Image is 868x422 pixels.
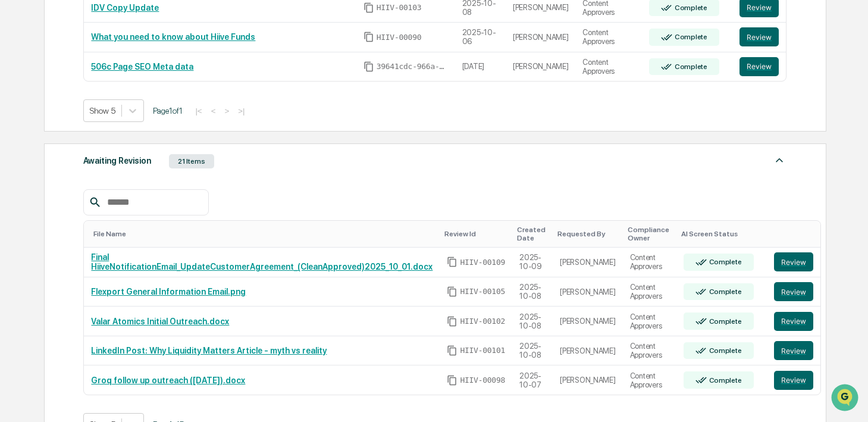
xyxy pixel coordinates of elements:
div: Toggle SortBy [776,230,816,238]
a: IDV Copy Update [91,3,159,12]
div: We're available if you need us! [40,103,151,112]
button: Review [739,57,779,76]
a: 🔎Data Lookup [7,168,80,189]
div: Start new chat [40,91,195,103]
div: Complete [707,346,742,355]
td: [PERSON_NAME] [506,52,576,82]
div: 21 Items [169,154,214,168]
div: Complete [672,62,707,71]
td: [PERSON_NAME] [553,336,623,366]
a: Flexport General Information Email.png [91,287,246,296]
div: Toggle SortBy [628,226,672,242]
span: Page 1 of 1 [153,106,183,115]
div: Complete [707,376,742,385]
span: HIIV-00105 [460,287,505,296]
a: 🗄️Attestations [82,145,152,167]
td: [PERSON_NAME] [553,248,623,277]
span: Data Lookup [24,173,75,185]
div: Awaiting Revision [83,153,151,168]
button: Review [774,282,813,301]
span: Copy Id [447,286,457,297]
a: LinkedIn Post: Why Liquidity Matters Article - myth vs reality [91,346,327,355]
div: Complete [707,258,742,266]
div: Toggle SortBy [517,226,548,242]
a: Final HiiveNotificationEmail_UpdateCustomerAgreement_(CleanApproved)2025_10_01.docx [91,252,433,271]
button: Start new chat [202,95,217,109]
div: 🗄️ [86,151,96,161]
button: Review [774,341,813,360]
td: Content Approvers [623,277,676,307]
td: Content Approvers [575,23,642,52]
td: [PERSON_NAME] [553,277,623,307]
td: [PERSON_NAME] [506,23,576,52]
span: HIIV-00109 [460,258,505,267]
span: Pylon [118,202,144,211]
span: Copy Id [364,61,374,72]
button: Review [774,312,813,331]
td: 2025-10-06 [455,23,506,52]
td: 2025-10-07 [512,365,553,395]
a: Powered byPylon [84,201,144,211]
button: < [208,106,220,116]
span: HIIV-00102 [460,317,505,326]
a: What you need to know about Hiive Funds [91,32,255,42]
td: 2025-10-08 [512,277,553,307]
td: [PERSON_NAME] [553,307,623,336]
span: Copy Id [447,345,457,356]
span: Copy Id [364,32,374,42]
span: Preclearance [24,150,77,162]
td: Content Approvers [623,248,676,277]
span: Copy Id [447,375,457,386]
p: How can we help? [12,25,217,44]
div: Toggle SortBy [557,230,618,238]
td: Content Approvers [623,307,676,336]
td: Content Approvers [623,365,676,395]
div: Complete [707,317,742,326]
span: Copy Id [364,2,374,13]
div: Toggle SortBy [93,230,435,238]
span: HIIV-00103 [377,3,422,12]
button: Review [774,371,813,390]
div: Complete [672,4,707,12]
button: > [221,106,233,116]
a: 🖐️Preclearance [7,145,82,167]
span: HIIV-00101 [460,346,505,355]
img: caret [772,153,786,167]
td: [PERSON_NAME] [553,365,623,395]
button: >| [234,106,248,116]
td: [DATE] [455,52,506,82]
iframe: Open customer support [830,383,862,415]
button: |< [192,106,205,116]
span: HIIV-00098 [460,376,505,385]
a: Groq follow up outreach ([DATE]).docx [91,376,245,385]
span: Copy Id [447,257,457,267]
span: Copy Id [447,316,457,327]
button: Review [774,252,813,271]
span: HIIV-00090 [377,33,422,42]
td: Content Approvers [623,336,676,366]
div: 🖐️ [12,151,21,161]
div: Toggle SortBy [444,230,507,238]
div: 🔎 [12,174,21,183]
img: 1746055101610-c473b297-6a78-478c-a979-82029cc54cd1 [12,91,33,112]
div: Toggle SortBy [681,230,762,238]
a: 506c Page SEO Meta data [91,62,193,71]
a: Valar Atomics Initial Outreach.docx [91,317,229,326]
td: Content Approvers [575,52,642,82]
td: 2025-10-08 [512,336,553,366]
span: Attestations [98,150,148,162]
td: 2025-10-09 [512,248,553,277]
div: Complete [672,33,707,41]
button: Review [739,27,779,46]
div: Complete [707,287,742,296]
td: 2025-10-08 [512,307,553,336]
